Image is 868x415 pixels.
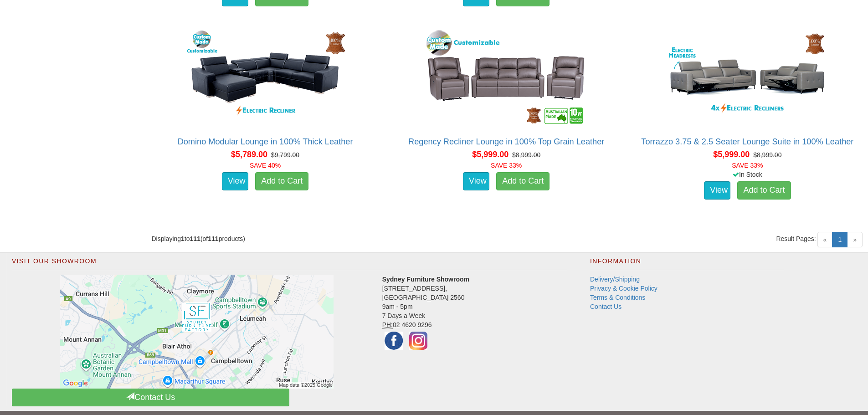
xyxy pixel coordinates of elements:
[19,275,375,389] a: Click to activate map
[250,162,281,169] font: SAVE 40%
[382,276,469,283] strong: Sydney Furniture Showroom
[737,181,791,200] a: Add to Cart
[817,232,833,247] span: «
[776,234,816,243] span: Result Pages:
[472,150,508,159] span: $5,999.00
[424,28,588,128] img: Regency Recliner Lounge in 100% Top Grain Leather
[208,235,218,242] strong: 111
[590,276,640,283] a: Delivery/Shipping
[407,329,430,352] img: Instagram
[255,172,308,190] a: Add to Cart
[181,235,185,242] strong: 1
[753,151,781,159] del: $8,999.00
[832,232,847,247] a: 1
[178,137,353,146] a: Domino Modular Lounge in 100% Thick Leather
[512,151,540,159] del: $8,999.00
[12,258,567,270] h2: Visit Our Showroom
[382,321,393,329] abbr: Phone
[496,172,550,190] a: Add to Cart
[632,170,863,179] div: In Stock
[183,28,347,128] img: Domino Modular Lounge in 100% Thick Leather
[190,235,200,242] strong: 111
[665,28,829,128] img: Torrazzo 3.75 & 2.5 Seater Lounge Suite in 100% Leather
[590,258,784,270] h2: Information
[704,181,730,200] a: View
[590,294,645,301] a: Terms & Conditions
[713,150,750,159] span: $5,999.00
[463,172,489,190] a: View
[144,234,506,243] div: Displaying to (of products)
[590,285,657,292] a: Privacy & Cookie Policy
[60,275,334,389] img: Click to activate map
[382,329,405,352] img: Facebook
[12,389,289,406] a: Contact Us
[847,232,863,247] span: »
[222,172,248,190] a: View
[641,137,853,146] a: Torrazzo 3.75 & 2.5 Seater Lounge Suite in 100% Leather
[231,150,267,159] span: $5,789.00
[732,162,763,169] font: SAVE 33%
[408,137,604,146] a: Regency Recliner Lounge in 100% Top Grain Leather
[491,162,522,169] font: SAVE 33%
[590,303,621,310] a: Contact Us
[271,151,299,159] del: $9,799.00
